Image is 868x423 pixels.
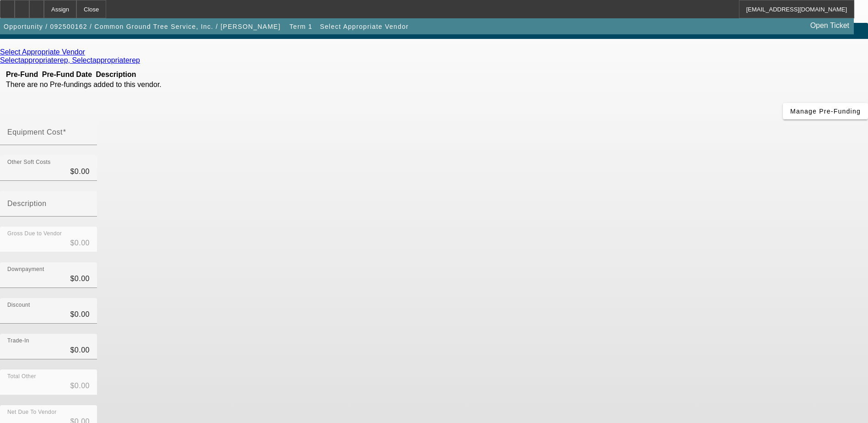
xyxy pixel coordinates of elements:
[290,23,313,30] span: Term 1
[7,159,51,165] mat-label: Other Soft Costs
[5,80,227,89] td: There are no Pre-fundings added to this vendor.
[7,338,29,344] mat-label: Trade-In
[96,70,228,79] th: Description
[318,18,411,35] button: Select Appropriate Vendor
[7,409,57,415] mat-label: Net Due To Vendor
[5,70,38,79] th: Pre-Fund
[7,374,36,380] mat-label: Total Other
[7,302,30,308] mat-label: Discount
[286,18,316,35] button: Term 1
[7,200,47,207] mat-label: Description
[783,103,868,119] button: Manage Pre-Funding
[7,231,62,237] mat-label: Gross Due to Vendor
[7,266,44,272] mat-label: Downpayment
[7,128,63,136] mat-label: Equipment Cost
[39,70,94,79] th: Pre-Fund Date
[807,18,853,33] a: Open Ticket
[320,23,409,30] span: Select Appropriate Vendor
[4,23,280,30] span: Opportunity / 092500162 / Common Ground Tree Service, Inc. / [PERSON_NAME]
[790,108,861,115] span: Manage Pre-Funding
